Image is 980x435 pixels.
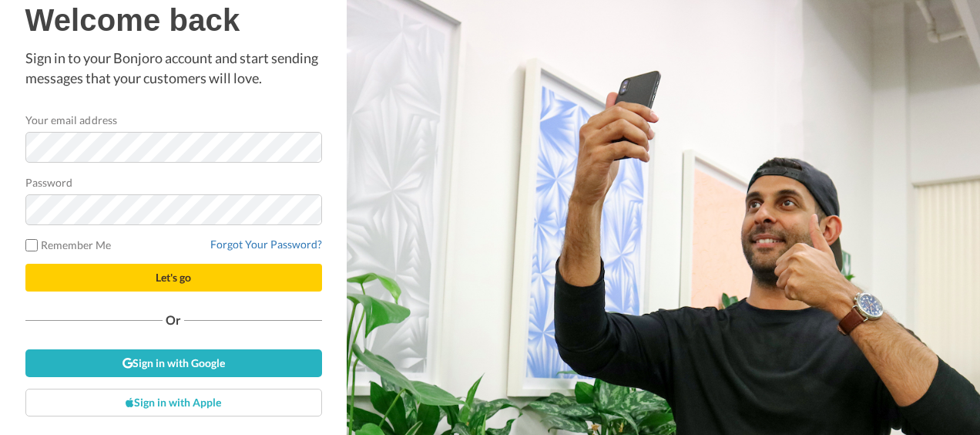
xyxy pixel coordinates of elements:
[25,237,112,253] label: Remember Me
[25,239,38,251] input: Remember Me
[25,349,322,377] a: Sign in with Google
[163,315,184,325] span: Or
[25,3,322,37] h1: Welcome back
[156,271,191,284] span: Let's go
[25,112,117,128] label: Your email address
[25,389,322,416] a: Sign in with Apple
[25,49,322,88] p: Sign in to your Bonjoro account and start sending messages that your customers will love.
[25,174,73,191] label: Password
[25,264,322,292] button: Let's go
[210,238,322,251] a: Forgot Your Password?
